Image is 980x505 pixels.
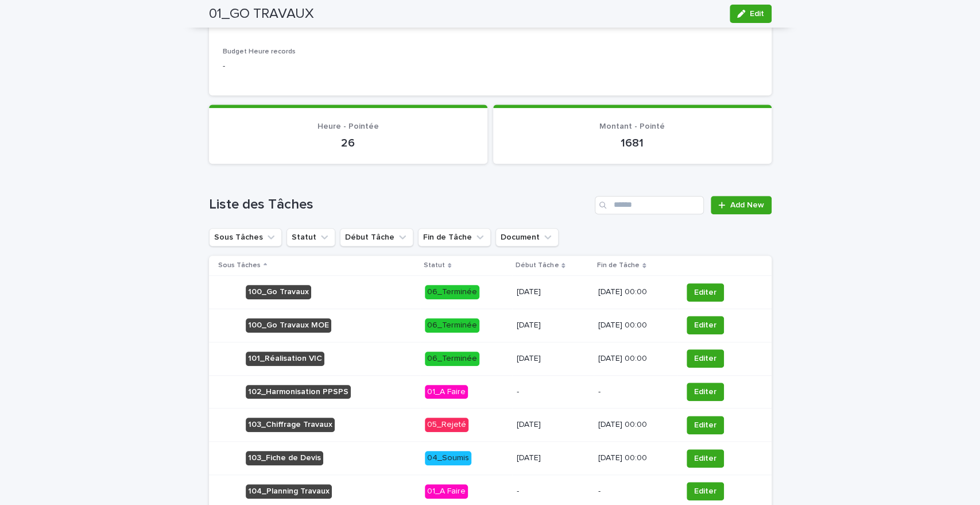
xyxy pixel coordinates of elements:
tr: 100_Go Travaux06_Terminée[DATE][DATE] 00:00Editer [209,276,772,309]
div: 06_Terminée [425,318,479,333]
button: Edit [730,5,772,23]
span: Editer [694,419,716,431]
div: 01_A Faire [425,385,468,399]
input: Search [595,196,704,214]
div: 05_Rejeté [425,418,468,432]
p: [DATE] [517,321,589,330]
p: - [598,487,673,496]
p: - [517,387,589,397]
span: Editer [694,386,716,398]
p: [DATE] [517,453,589,463]
p: [DATE] [517,287,589,297]
p: [DATE] 00:00 [598,453,673,463]
button: Statut [286,228,335,246]
div: 103_Chiffrage Travaux [246,418,335,432]
div: 102_Harmonisation PPSPS [246,385,351,399]
div: 101_Réalisation VIC [246,352,324,366]
span: Editer [694,353,716,364]
span: Edit [750,10,764,18]
button: Document [495,228,559,246]
div: 103_Fiche de Devis [246,451,323,465]
h2: 01_GO TRAVAUX [209,6,314,22]
div: 01_A Faire [425,484,468,499]
div: 06_Terminée [425,285,479,299]
button: Sous Tâches [209,228,282,246]
a: Add New [711,196,771,214]
p: - [223,60,758,72]
div: 104_Planning Travaux [246,484,332,499]
span: Editer [694,287,716,298]
div: 100_Go Travaux [246,285,311,299]
button: Editer [687,416,724,434]
tr: 103_Fiche de Devis04_Soumis[DATE][DATE] 00:00Editer [209,442,772,475]
p: - [517,487,589,496]
p: [DATE] [517,420,589,430]
p: Statut [424,259,445,272]
span: Add New [730,201,764,209]
button: Fin de Tâche [418,228,491,246]
p: 1681 [507,136,758,150]
button: Editer [687,449,724,468]
span: Budget Heure records [223,48,296,55]
span: Editer [694,453,716,464]
p: Fin de Tâche [597,259,640,272]
p: - [598,387,673,397]
p: Sous Tâches [218,259,261,272]
tr: 101_Réalisation VIC06_Terminée[DATE][DATE] 00:00Editer [209,342,772,375]
button: Editer [687,283,724,302]
button: Editer [687,349,724,368]
button: Editer [687,383,724,401]
button: Début Tâche [340,228,413,246]
h1: Liste des Tâches [209,196,591,213]
span: Montant - Pointé [599,122,665,130]
p: Début Tâche [516,259,559,272]
button: Editer [687,316,724,334]
div: 06_Terminée [425,352,479,366]
tr: 102_Harmonisation PPSPS01_A Faire--Editer [209,375,772,408]
p: [DATE] [517,354,589,364]
span: Editer [694,319,716,331]
button: Editer [687,482,724,500]
p: 26 [223,136,474,150]
p: [DATE] 00:00 [598,287,673,297]
span: Editer [694,485,716,497]
tr: 100_Go Travaux MOE06_Terminée[DATE][DATE] 00:00Editer [209,309,772,342]
div: 04_Soumis [425,451,471,465]
div: 100_Go Travaux MOE [246,318,331,333]
tr: 103_Chiffrage Travaux05_Rejeté[DATE][DATE] 00:00Editer [209,408,772,442]
p: [DATE] 00:00 [598,354,673,364]
p: [DATE] 00:00 [598,420,673,430]
p: [DATE] 00:00 [598,321,673,330]
span: Heure - Pointée [317,122,379,130]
